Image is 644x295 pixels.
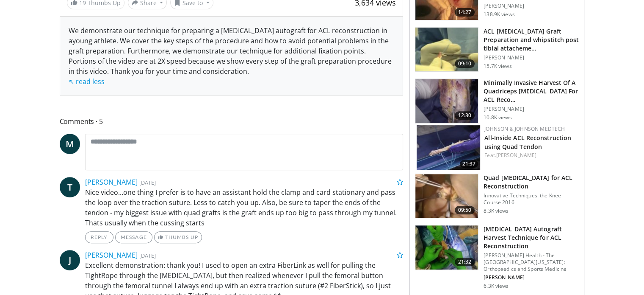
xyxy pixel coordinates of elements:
img: FZUcRHgrY5h1eNdH4xMDoxOjA4MTsiGN.150x105_q85_crop-smart_upscale.jpg [415,79,478,123]
p: 8.3K views [484,208,509,214]
span: young athlete. We cover the key steps of the procedure and how to avoid potential problems in the... [69,36,392,86]
a: T [60,177,80,197]
a: 21:32 [MEDICAL_DATA] Autograft Harvest Technique for ACL Reconstruction [PERSON_NAME] Health - Th... [415,225,579,289]
a: 09:50 Quad [MEDICAL_DATA] for ACL Reconstruction Innovative Techniques: the Knee Course 2016 8.3K... [415,174,579,219]
h3: ACL [MEDICAL_DATA] Graft Preparation and whipstitch post tibial attacheme… [484,27,579,53]
span: 21:32 [455,258,475,266]
a: Message [115,231,152,243]
img: fcd25dcc-37e0-47d4-9dbd-aefa6248d539.150x105_q85_crop-smart_upscale.jpg [417,125,480,170]
p: [PERSON_NAME] [484,3,579,9]
small: [DATE] [139,252,156,259]
a: Johnson & Johnson MedTech [484,125,565,132]
span: 09:10 [455,59,475,68]
p: Nice video...one thing I prefer is to have an assistant hold the clamp and card stationary and pa... [85,187,404,228]
span: 21:37 [460,160,478,168]
p: 138.9K views [484,11,514,18]
a: Thumbs Up [154,231,202,243]
a: [PERSON_NAME] [85,177,138,187]
p: 10.8K views [484,114,511,121]
span: 14:27 [455,8,475,17]
small: [DATE] [139,179,156,186]
a: 12:30 Minimally Invasive Harvest Of A Quadriceps [MEDICAL_DATA] For ACL Reco… [PERSON_NAME] 10.8K... [415,79,579,124]
a: 21:37 [417,125,480,170]
p: [PERSON_NAME] [484,54,579,61]
span: 12:30 [455,111,475,120]
a: ↖ read less [69,77,105,86]
span: 09:50 [455,206,475,214]
h3: [MEDICAL_DATA] Autograft Harvest Technique for ACL Reconstruction [484,225,579,250]
img: 4fa9f870-cdb3-4969-9e53-29e10e3a135f.150x105_q85_crop-smart_upscale.jpg [415,225,478,270]
img: Shelton_quad_tendon_1.png.150x105_q85_crop-smart_upscale.jpg [415,174,478,218]
h3: Quad [MEDICAL_DATA] for ACL Reconstruction [484,174,579,191]
a: 09:10 ACL [MEDICAL_DATA] Graft Preparation and whipstitch post tibial attacheme… [PERSON_NAME] 15... [415,27,579,72]
div: Feat. [484,152,577,159]
a: All-Inside ACL Reconstruction using Quad Tendon [484,134,571,151]
p: [PERSON_NAME] Health - The [GEOGRAPHIC_DATA][US_STATE]: Orthopaedics and Sports Medicine [484,252,579,273]
div: We demonstrate our technique for preparing a [MEDICAL_DATA] autograft for ACL reconstruction in a [69,25,395,87]
h3: Minimally Invasive Harvest Of A Quadriceps [MEDICAL_DATA] For ACL Reco… [484,79,579,104]
p: 6.3K views [484,283,509,289]
p: [PERSON_NAME] [484,106,579,112]
a: [PERSON_NAME] [496,152,536,159]
a: Reply [85,231,113,243]
p: Innovative Techniques: the Knee Course 2016 [484,192,579,206]
p: 15.7K views [484,63,511,70]
a: J [60,250,80,270]
img: -TiYc6krEQGNAzh34xMDoxOjBrO-I4W8.150x105_q85_crop-smart_upscale.jpg [415,28,478,72]
span: Comments 5 [60,116,404,127]
a: [PERSON_NAME] [85,250,138,260]
p: [PERSON_NAME] [484,274,579,281]
a: M [60,134,80,154]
